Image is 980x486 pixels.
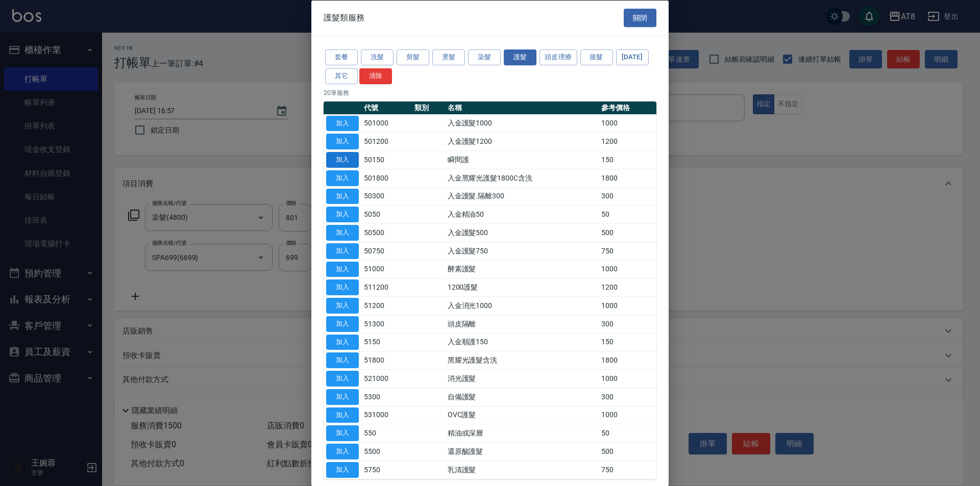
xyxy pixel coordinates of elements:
td: 501000 [361,114,412,133]
td: 1800 [599,169,656,187]
td: 51300 [361,315,412,333]
td: 51000 [361,260,412,278]
button: 加入 [326,371,359,387]
td: 5500 [361,442,412,461]
button: 加入 [326,298,359,314]
button: 加入 [326,279,359,295]
th: 名稱 [445,101,599,114]
td: 51800 [361,351,412,369]
td: 50300 [361,187,412,206]
td: 入金黑耀光護髮1800C含洗 [445,169,599,187]
td: 300 [599,187,656,206]
th: 類別 [412,101,445,114]
button: 護髮 [504,49,536,65]
td: 1200 [599,278,656,296]
td: 1000 [599,114,656,133]
td: 550 [361,424,412,442]
td: 300 [599,388,656,406]
td: 531000 [361,406,412,424]
button: 加入 [326,389,359,404]
td: 入金護髮.隔離300 [445,187,599,206]
button: 套餐 [325,49,358,65]
button: 加入 [326,462,359,477]
td: 精油或深層 [445,424,599,442]
td: 51200 [361,296,412,315]
td: 1200 [599,132,656,150]
td: 入金護髮1000 [445,114,599,133]
td: 511200 [361,278,412,296]
td: 50 [599,424,656,442]
td: 1000 [599,369,656,388]
td: 1800 [599,351,656,369]
td: 5300 [361,388,412,406]
button: 加入 [326,316,359,331]
td: 500 [599,442,656,461]
td: 150 [599,333,656,351]
button: 頭皮理療 [540,49,577,65]
button: 加入 [326,134,359,149]
td: 入金順護150 [445,333,599,351]
td: 1200護髮 [445,278,599,296]
button: 關閉 [624,8,656,27]
p: 20 筆服務 [324,88,656,97]
button: 染髮 [468,49,501,65]
button: 加入 [326,407,359,423]
span: 護髮類服務 [324,12,364,22]
td: 50750 [361,242,412,260]
button: 加入 [326,170,359,186]
td: 521000 [361,369,412,388]
button: 加入 [326,261,359,277]
button: 加入 [326,207,359,222]
td: 乳清護髮 [445,461,599,479]
button: 清除 [359,68,392,84]
td: 5150 [361,333,412,351]
td: 自備護髮 [445,388,599,406]
td: 1000 [599,406,656,424]
td: 1000 [599,296,656,315]
button: 加入 [326,352,359,368]
td: 750 [599,461,656,479]
td: 入金護髮500 [445,223,599,242]
button: 加入 [326,188,359,204]
td: 501800 [361,169,412,187]
td: 入金消光1000 [445,296,599,315]
td: 頭皮隔離 [445,315,599,333]
td: 50 [599,205,656,223]
td: 消光護髮 [445,369,599,388]
button: 洗髮 [361,49,394,65]
button: [DATE] [616,49,649,65]
td: 5750 [361,461,412,479]
td: 501200 [361,132,412,150]
td: 入金護髮1200 [445,132,599,150]
td: 入金精油50 [445,205,599,223]
button: 接髮 [580,49,613,65]
td: 還原酸護髮 [445,442,599,461]
button: 加入 [326,425,359,441]
th: 參考價格 [599,101,656,114]
button: 加入 [326,115,359,131]
button: 其它 [325,68,358,84]
td: OVC護髮 [445,406,599,424]
td: 150 [599,150,656,169]
button: 加入 [326,444,359,459]
button: 加入 [326,225,359,241]
td: 黑耀光護髮含洗 [445,351,599,369]
td: 750 [599,242,656,260]
button: 剪髮 [397,49,429,65]
th: 代號 [361,101,412,114]
td: 酵素護髮 [445,260,599,278]
td: 1000 [599,260,656,278]
button: 加入 [326,243,359,259]
button: 加入 [326,152,359,168]
td: 300 [599,315,656,333]
td: 5050 [361,205,412,223]
td: 入金護髮750 [445,242,599,260]
td: 50150 [361,150,412,169]
td: 50500 [361,223,412,242]
button: 加入 [326,334,359,350]
td: 500 [599,223,656,242]
button: 燙髮 [432,49,465,65]
td: 瞬間護 [445,150,599,169]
